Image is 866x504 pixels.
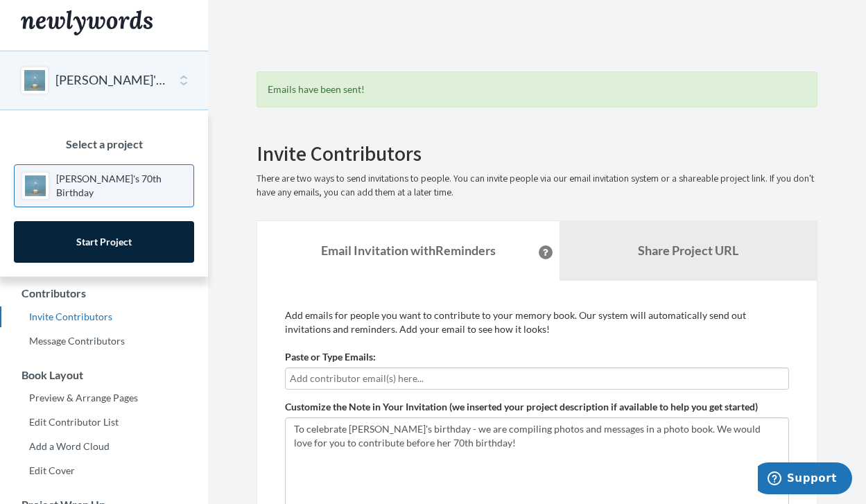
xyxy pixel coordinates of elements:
p: There are two ways to send invitations to people. You can invite people via our email invitation ... [257,172,817,200]
h3: Contributors [1,287,208,299]
input: Add contributor email(s) here... [290,371,784,386]
b: Share Project URL [638,243,738,258]
a: Start Project [14,221,194,263]
a: [PERSON_NAME]'s 70th Birthday [14,164,194,207]
button: [PERSON_NAME]'s 70th Birthday [55,71,168,89]
div: Emails have been sent! [257,71,817,107]
strong: Email Invitation with Reminders [321,243,496,258]
h3: Select a project [14,138,194,150]
p: [PERSON_NAME]'s 70th Birthday [56,172,187,200]
img: Newlywords logo [21,10,153,35]
p: Add emails for people you want to contribute to your memory book. Our system will automatically s... [285,309,789,336]
label: Customize the Note in Your Invitation (we inserted your project description if available to help ... [285,400,758,414]
h2: Invite Contributors [257,142,817,165]
label: Paste or Type Emails: [285,350,376,364]
h3: Book Layout [1,369,208,381]
iframe: Opens a widget where you can chat to one of our agents [758,462,852,497]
